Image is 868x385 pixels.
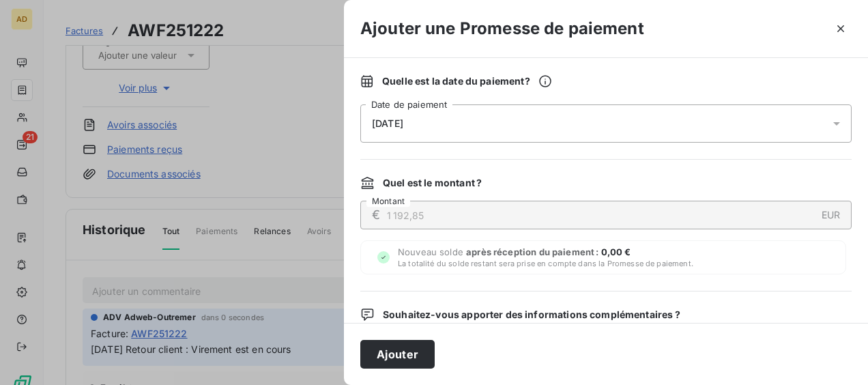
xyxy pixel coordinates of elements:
[466,246,601,257] span: après réception du paiement :
[822,339,854,371] iframe: Intercom live chat
[382,74,552,88] span: Quelle est la date du paiement ?
[398,246,693,268] span: Nouveau solde
[383,308,680,322] span: Souhaitez-vous apporter des informations complémentaires ?
[398,259,693,268] span: La totalité du solde restant sera prise en compte dans la Promesse de paiement.
[601,246,631,257] span: 0,00 €
[360,340,435,369] button: Ajouter
[360,16,644,41] h3: Ajouter une Promesse de paiement
[383,176,482,190] span: Quel est le montant ?
[372,118,403,129] span: [DATE]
